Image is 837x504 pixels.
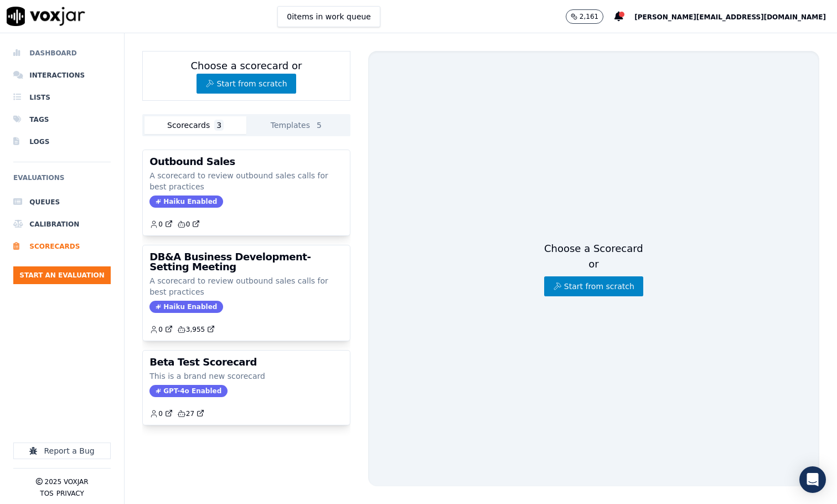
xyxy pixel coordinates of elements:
button: Scorecards [144,116,246,134]
a: Queues [13,191,111,213]
span: 5 [314,120,324,131]
h6: Evaluations [13,171,111,191]
button: 0 [149,325,177,334]
span: Haiku Enabled [149,196,223,208]
p: 2,161 [580,12,598,21]
button: 2,161 [566,9,614,24]
span: 3 [214,120,224,131]
a: Dashboard [13,42,111,64]
button: 0 [149,220,177,229]
a: Logs [13,131,111,153]
span: [PERSON_NAME][EMAIL_ADDRESS][DOMAIN_NAME] [634,13,826,21]
button: Privacy [56,489,84,498]
p: A scorecard to review outbound sales calls for best practices [149,275,343,297]
button: Start from scratch [197,74,296,94]
p: A scorecard to review outbound sales calls for best practices [149,170,343,192]
button: Start from scratch [544,276,643,296]
button: 0 [149,409,177,418]
a: Tags [13,109,111,131]
h3: Beta Test Scorecard [149,357,343,367]
a: Interactions [13,64,111,86]
a: 3,955 [177,325,215,334]
div: Open Intercom Messenger [799,466,826,493]
p: This is a brand new scorecard [149,371,343,382]
div: Choose a scorecard or [142,51,350,101]
a: 27 [177,409,204,418]
a: Calibration [13,213,111,235]
img: voxjar logo [7,7,85,26]
p: 2025 Voxjar [45,477,89,486]
button: Templates [246,116,348,134]
button: TOS [40,489,53,498]
a: 0 [177,220,200,229]
button: 0items in work queue [277,6,380,27]
a: Lists [13,86,111,109]
h3: Outbound Sales [149,157,343,167]
a: 0 [149,220,173,229]
button: [PERSON_NAME][EMAIL_ADDRESS][DOMAIN_NAME] [634,10,837,23]
div: Choose a Scorecard or [544,241,643,296]
span: GPT-4o Enabled [149,385,228,397]
a: Scorecards [13,235,111,258]
button: 2,161 [566,9,603,24]
a: 0 [149,325,173,334]
h3: DB&A Business Development- Setting Meeting [149,252,343,272]
button: Start an Evaluation [13,266,111,284]
a: 0 [149,409,173,418]
span: Haiku Enabled [149,301,223,313]
button: Report a Bug [13,443,111,459]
